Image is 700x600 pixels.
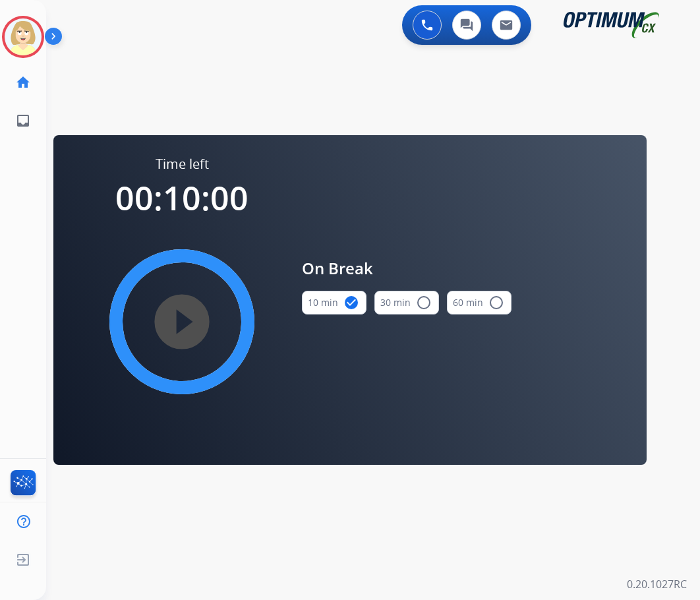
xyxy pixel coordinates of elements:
mat-icon: play_circle_filled [174,314,190,330]
button: 30 min [374,291,439,315]
span: Time left [156,155,209,173]
mat-icon: inbox [15,113,31,129]
mat-icon: radio_button_unchecked [488,295,504,311]
mat-icon: radio_button_unchecked [416,295,432,311]
mat-icon: check_circle [343,295,359,311]
img: avatar [5,18,42,55]
button: 10 min [302,291,366,315]
span: 00:10:00 [115,175,248,220]
button: 60 min [447,291,511,315]
p: 0.20.1027RC [627,576,687,592]
mat-icon: home [15,75,31,90]
span: On Break [302,256,511,280]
